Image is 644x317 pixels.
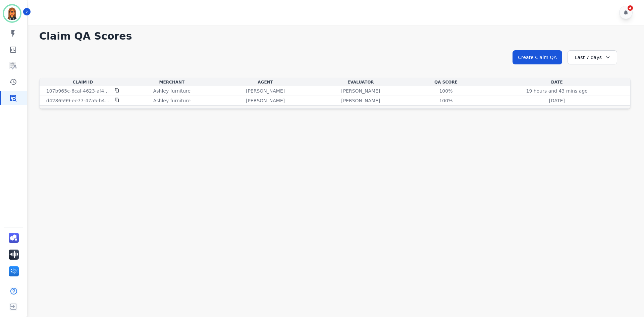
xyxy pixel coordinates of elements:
[341,88,380,94] p: [PERSON_NAME]
[4,5,20,21] img: Bordered avatar
[41,80,125,85] div: Claim Id
[628,5,633,11] div: 4
[485,80,629,85] div: Date
[568,50,617,64] div: Last 7 days
[153,97,191,104] p: Ashley furniture
[127,80,216,85] div: Merchant
[246,97,285,104] p: [PERSON_NAME]
[431,88,461,94] div: 100%
[46,97,111,104] p: d4286599-ee77-47a5-b489-140688ae9615
[246,88,285,94] p: [PERSON_NAME]
[46,88,111,94] p: 107b965c-6caf-4623-af44-c363844841a2
[39,30,631,42] h1: Claim QA Scores
[341,97,380,104] p: [PERSON_NAME]
[153,88,191,94] p: Ashley furniture
[219,80,312,85] div: Agent
[431,97,461,104] div: 100%
[410,80,482,85] div: QA Score
[526,88,588,94] p: 19 hours and 43 mins ago
[513,50,562,64] button: Create Claim QA
[549,97,565,104] p: [DATE]
[314,80,407,85] div: Evaluator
